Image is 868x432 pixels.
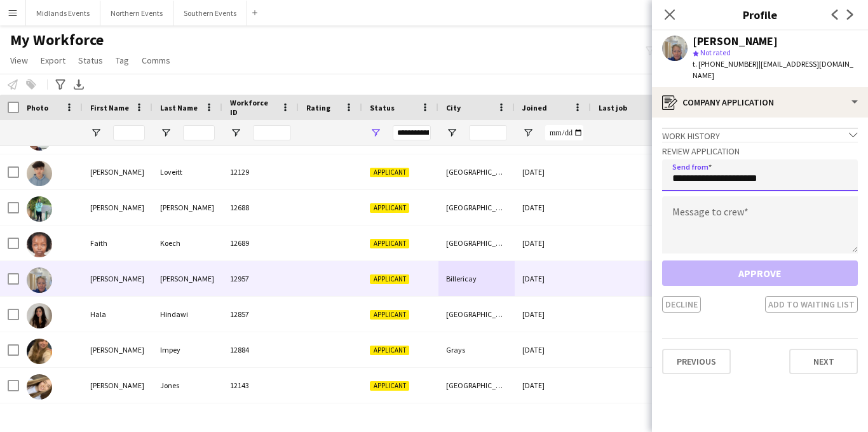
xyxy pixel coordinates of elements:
[27,374,52,400] img: Hannah Jones
[111,52,134,69] a: Tag
[113,125,145,140] input: First Name Filter Input
[370,346,409,355] span: Applicant
[90,103,129,112] span: First Name
[41,55,65,66] span: Export
[142,55,170,66] span: Comms
[693,59,759,69] span: t. [PHONE_NUMBER]
[78,55,103,66] span: Status
[83,297,153,332] div: Hala
[438,190,515,225] div: [GEOGRAPHIC_DATA]
[700,48,731,57] span: Not rated
[153,297,222,332] div: Hindawi
[446,103,461,112] span: City
[83,332,153,367] div: [PERSON_NAME]
[222,154,299,189] div: 12129
[137,52,175,69] a: Comms
[522,127,534,138] button: Open Filter Menu
[153,154,222,189] div: Loveitt
[222,332,299,367] div: 12884
[599,103,627,112] span: Last job
[370,168,409,177] span: Applicant
[27,161,52,186] img: Ethan Loveitt
[5,52,33,69] a: View
[438,261,515,296] div: Billericay
[662,128,858,142] div: Work history
[153,332,222,367] div: Impey
[370,239,409,248] span: Applicant
[230,98,276,117] span: Workforce ID
[652,87,868,118] div: Company application
[522,103,547,112] span: Joined
[83,154,153,189] div: [PERSON_NAME]
[83,190,153,225] div: [PERSON_NAME]
[253,125,291,140] input: Workforce ID Filter Input
[545,125,583,140] input: Joined Filter Input
[116,55,129,66] span: Tag
[446,127,458,138] button: Open Filter Menu
[183,125,215,140] input: Last Name Filter Input
[153,368,222,403] div: Jones
[83,368,153,403] div: [PERSON_NAME]
[230,127,241,138] button: Open Filter Menu
[438,332,515,367] div: Grays
[438,297,515,332] div: [GEOGRAPHIC_DATA]
[306,103,330,112] span: Rating
[515,297,591,332] div: [DATE]
[693,36,778,47] div: [PERSON_NAME]
[222,261,299,296] div: 12957
[515,261,591,296] div: [DATE]
[662,145,858,157] h3: Review Application
[515,226,591,260] div: [DATE]
[10,30,104,50] span: My Workforce
[438,368,515,403] div: [GEOGRAPHIC_DATA]
[370,310,409,320] span: Applicant
[370,203,409,213] span: Applicant
[100,1,173,25] button: Northern Events
[27,232,52,257] img: Faith Koech
[26,1,100,25] button: Midlands Events
[36,52,71,69] a: Export
[27,196,52,222] img: Fabio Gomes
[515,190,591,225] div: [DATE]
[515,332,591,367] div: [DATE]
[693,59,853,80] span: | [EMAIL_ADDRESS][DOMAIN_NAME]
[83,261,153,296] div: [PERSON_NAME]
[27,339,52,364] img: Hannah Impey
[469,125,507,140] input: City Filter Input
[222,190,299,225] div: 12688
[370,274,409,284] span: Applicant
[153,190,222,225] div: [PERSON_NAME]
[222,297,299,332] div: 12857
[153,226,222,260] div: Koech
[71,77,86,92] app-action-btn: Export XLSX
[173,1,247,25] button: Southern Events
[27,303,52,328] img: Hala Hindawi
[90,127,102,138] button: Open Filter Menu
[160,103,198,112] span: Last Name
[83,226,153,260] div: Faith
[370,103,395,112] span: Status
[370,127,381,138] button: Open Filter Menu
[789,349,858,374] button: Next
[370,381,409,391] span: Applicant
[73,52,108,69] a: Status
[153,261,222,296] div: [PERSON_NAME]
[53,77,68,92] app-action-btn: Advanced filters
[515,368,591,403] div: [DATE]
[27,103,48,112] span: Photo
[438,226,515,260] div: [GEOGRAPHIC_DATA]
[222,226,299,260] div: 12689
[662,349,731,374] button: Previous
[515,154,591,189] div: [DATE]
[222,368,299,403] div: 12143
[10,55,28,66] span: View
[160,127,172,138] button: Open Filter Menu
[27,267,52,293] img: Geraldine Howard
[652,6,868,23] h3: Profile
[438,154,515,189] div: [GEOGRAPHIC_DATA]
